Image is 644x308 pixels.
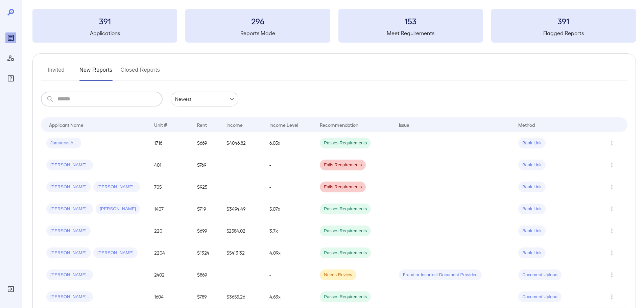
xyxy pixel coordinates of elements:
[518,228,546,234] span: Bank Link
[46,250,91,256] span: [PERSON_NAME]
[606,182,617,192] button: Row Actions
[221,220,264,242] td: $2584.02
[320,121,358,129] div: Recommendation
[221,198,264,220] td: $3494.49
[320,162,366,168] span: Fails Requirements
[93,250,138,256] span: [PERSON_NAME]
[192,220,221,242] td: $699
[320,206,371,212] span: Passes Requirements
[269,121,298,129] div: Income Level
[491,29,636,37] h5: Flagged Reports
[149,264,192,286] td: 2402
[518,121,535,129] div: Method
[264,132,314,154] td: 6.05x
[185,16,330,26] h3: 296
[192,176,221,198] td: $925
[46,162,93,168] span: [PERSON_NAME]..
[149,198,192,220] td: 1407
[338,16,483,26] h3: 153
[518,140,546,146] span: Bank Link
[606,226,617,236] button: Row Actions
[320,294,371,300] span: Passes Requirements
[264,242,314,264] td: 4.09x
[46,294,93,300] span: [PERSON_NAME]..
[96,206,140,212] span: [PERSON_NAME]
[264,286,314,308] td: 4.63x
[606,160,617,170] button: Row Actions
[221,242,264,264] td: $5413.32
[93,184,140,190] span: [PERSON_NAME]..
[518,294,562,300] span: Document Upload
[149,176,192,198] td: 705
[185,29,330,37] h5: Reports Made
[518,206,546,212] span: Bank Link
[192,198,221,220] td: $719
[192,286,221,308] td: $789
[399,121,410,129] div: Issue
[606,247,617,258] button: Row Actions
[491,16,636,26] h3: 391
[121,65,160,81] button: Closed Reports
[606,269,617,280] button: Row Actions
[46,272,93,278] span: [PERSON_NAME]..
[149,154,192,176] td: 401
[149,132,192,154] td: 1716
[46,228,91,234] span: [PERSON_NAME]
[264,176,314,198] td: -
[226,121,243,129] div: Income
[171,92,238,106] div: Newest
[46,140,81,146] span: Jamarcus A...
[5,32,16,43] div: Reports
[518,184,546,190] span: Bank Link
[264,264,314,286] td: -
[46,206,93,212] span: [PERSON_NAME]..
[606,291,617,302] button: Row Actions
[5,284,16,294] div: Log Out
[192,264,221,286] td: $869
[192,242,221,264] td: $1324
[149,220,192,242] td: 220
[41,65,71,81] button: Invited
[32,16,177,26] h3: 391
[320,140,371,146] span: Passes Requirements
[338,29,483,37] h5: Meet Requirements
[221,286,264,308] td: $3655.26
[320,272,356,278] span: Needs Review
[149,242,192,264] td: 2204
[5,73,16,84] div: FAQ
[149,286,192,308] td: 1604
[46,184,91,190] span: [PERSON_NAME]
[320,184,366,190] span: Fails Requirements
[606,138,617,148] button: Row Actions
[192,154,221,176] td: $769
[518,272,562,278] span: Document Upload
[320,250,371,256] span: Passes Requirements
[264,220,314,242] td: 3.7x
[49,121,84,129] div: Applicant Name
[264,198,314,220] td: 5.07x
[79,65,113,81] button: New Reports
[192,132,221,154] td: $669
[518,250,546,256] span: Bank Link
[264,154,314,176] td: -
[518,162,546,168] span: Bank Link
[154,121,167,129] div: Unit #
[606,204,617,214] button: Row Actions
[197,121,208,129] div: Rent
[399,272,482,278] span: Fraud or Incorrect Document Provided
[221,132,264,154] td: $4046.82
[32,9,636,43] summary: 391Applications296Reports Made153Meet Requirements391Flagged Reports
[5,53,16,64] div: Manage Users
[320,228,371,234] span: Passes Requirements
[32,29,177,37] h5: Applications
